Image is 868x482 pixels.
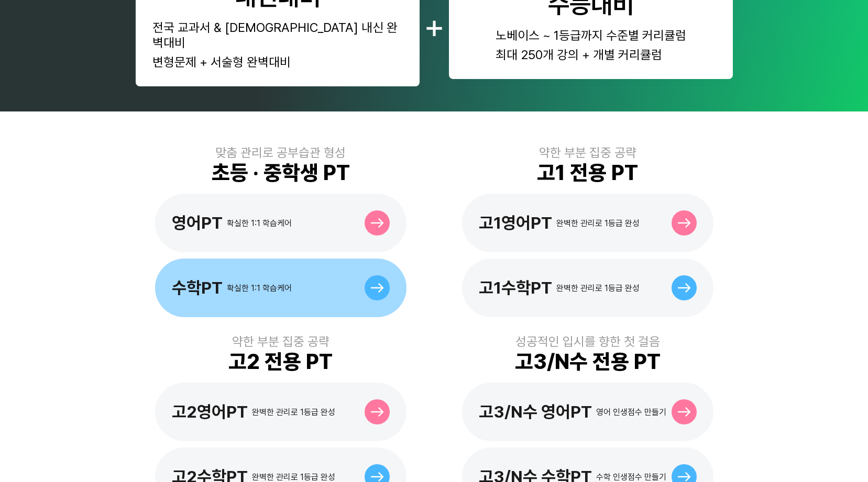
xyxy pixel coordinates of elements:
div: 고1영어PT [479,213,552,233]
div: 성공적인 입시를 향한 첫 걸음 [515,334,660,349]
div: 확실한 1:1 학습케어 [227,283,292,293]
div: 완벽한 관리로 1등급 완성 [556,218,640,228]
div: 변형문제 + 서술형 완벽대비 [152,54,403,70]
div: 영어 인생점수 만들기 [596,407,666,417]
div: 최대 250개 강의 + 개별 커리큘럼 [496,47,686,62]
div: 맞춤 관리로 공부습관 형성 [215,145,346,160]
div: 완벽한 관리로 1등급 완성 [556,283,640,293]
div: 전국 교과서 & [DEMOGRAPHIC_DATA] 내신 완벽대비 [152,20,403,50]
div: 고3/N수 영어PT [479,402,592,422]
div: 고1 전용 PT [537,160,638,185]
div: 초등 · 중학생 PT [212,160,350,185]
div: 고3/N수 전용 PT [515,349,661,374]
div: 영어PT [172,213,223,233]
div: 수학PT [172,278,223,298]
div: 완벽한 관리로 1등급 완성 [252,472,335,482]
div: + [424,6,445,46]
div: 약한 부분 집중 공략 [232,334,329,349]
div: 고1수학PT [479,278,552,298]
div: 노베이스 ~ 1등급까지 수준별 커리큘럼 [496,28,686,43]
div: 약한 부분 집중 공략 [539,145,636,160]
div: 고2 전용 PT [228,349,333,374]
div: 완벽한 관리로 1등급 완성 [252,407,335,417]
div: 수학 인생점수 만들기 [596,472,666,482]
div: 확실한 1:1 학습케어 [227,218,292,228]
div: 고2영어PT [172,402,248,422]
